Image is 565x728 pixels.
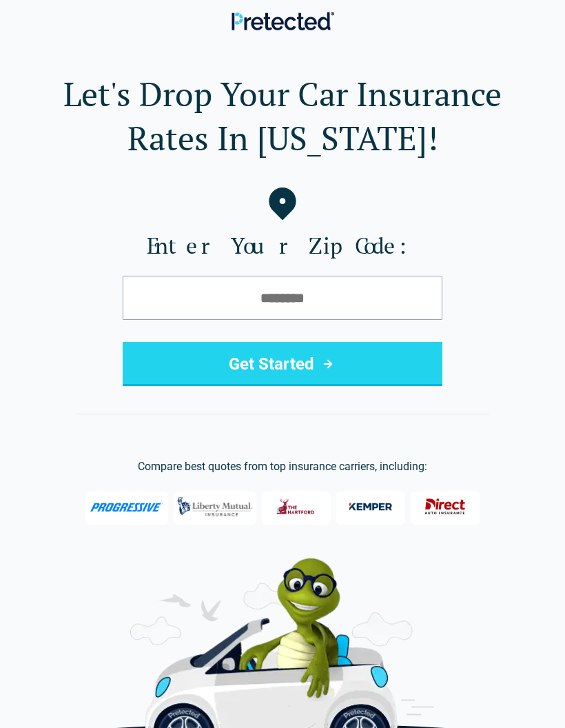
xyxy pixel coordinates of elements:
[269,492,324,521] img: The Hartford
[90,503,164,512] img: Progressive
[343,492,398,521] img: Kemper
[22,232,543,259] label: Enter Your Zip Code:
[418,492,473,521] img: Direct General
[174,490,256,523] img: Liberty Mutual
[22,72,543,160] h1: Let's Drop Your Car Insurance Rates In [US_STATE]!
[22,458,543,475] p: Compare best quotes from top insurance carriers, including:
[123,342,442,386] button: Get Started
[232,12,334,30] img: Pretected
